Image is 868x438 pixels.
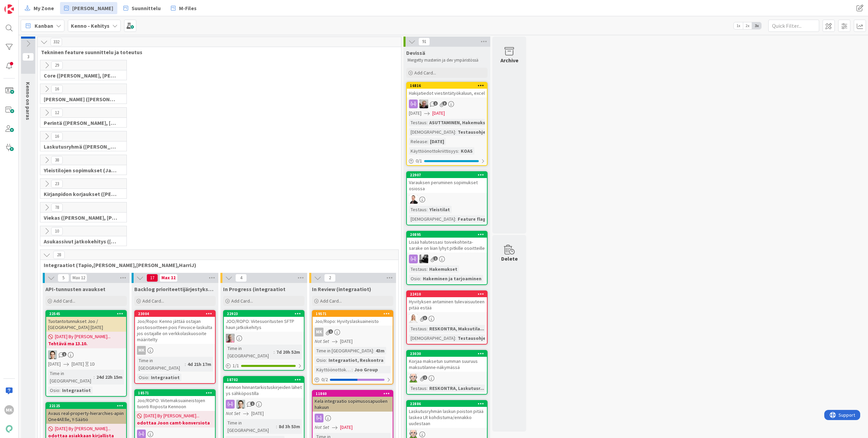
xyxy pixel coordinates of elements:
[44,167,118,174] span: Yleistilojen sopimukset (Jaakko, VilleP, TommiL, Simo)
[62,352,66,356] span: 1
[418,38,430,46] span: 91
[277,423,302,430] div: 8d 3h 53m
[223,310,304,371] a: 22923JOO/ROPO: Viitesuoritusten SFTP haun jatkokehitysHJTime in [GEOGRAPHIC_DATA]:7d 20h 52m1/1
[135,311,215,317] div: 23004
[313,397,393,412] div: Kela integraatio sopimusosapuolien hakuun
[409,128,455,136] div: [DEMOGRAPHIC_DATA]
[324,274,336,282] span: 2
[41,49,393,56] span: Tekninen feature suunnittelu ja toteutus
[313,311,393,326] div: 19571Joo/Ropo: Hyvityslaskuaineisto
[374,347,386,354] div: 43m
[55,425,111,432] span: [DATE] By [PERSON_NAME]...
[185,360,186,368] span: :
[226,419,276,434] div: Time in [GEOGRAPHIC_DATA]
[48,370,94,385] div: Time in [GEOGRAPHIC_DATA]
[321,376,328,383] span: 0 / 2
[59,387,60,394] span: :
[428,206,452,213] div: Yleistilat
[51,85,63,93] span: 16
[46,409,126,424] div: Avaus real-property-hierarchies-apiin One4All:lle, Y-Säätiö
[134,310,216,384] a: 23004Joo/Ropo: Kenno jättää ostajan postiosoitteen pois Finvoice-laskulta jos ostajalle on verkko...
[428,325,486,332] div: RESKONTRA, Maksutila...
[224,400,304,409] div: TT
[409,147,458,155] div: Käyttöönottokriittisyys
[137,357,185,372] div: Time in [GEOGRAPHIC_DATA]
[135,390,215,411] div: 18571Joo/ROPO: Viitemaksuaineistojen tuonti Roposta Kennoon
[44,262,390,268] span: Integraatiot (Tapio,Santeri,Marko,HarriJ)
[14,1,31,9] span: Support
[409,119,427,126] div: Testaus
[407,178,487,193] div: Varauksen peruminen sopimukset osiossa
[407,407,487,428] div: Laskutusryhmän laskun poiston pitää laskea LR kohdistuma/ennakko uudestaan
[419,100,428,108] img: JH
[427,206,428,213] span: :
[407,83,487,89] div: 16816
[48,340,124,347] b: Tehtävä ma 13.10.
[51,180,63,188] span: 23
[456,334,496,342] div: Testausohjeet...
[51,109,63,117] span: 12
[44,191,118,197] span: Kirjanpidon korjaukset (Jussi, JaakkoHä)
[313,311,393,317] div: 19571
[4,4,14,14] img: Visit kanbanzone.com
[48,360,61,368] span: [DATE]
[340,338,353,345] span: [DATE]
[53,251,65,259] span: 28
[135,346,215,355] div: MK
[55,333,111,340] span: [DATE] By [PERSON_NAME]...
[419,255,428,263] img: KM
[119,2,165,14] a: Suunnittelu
[409,314,418,323] img: SL
[224,362,304,370] div: 1/1
[409,265,427,273] div: Testaus
[500,56,518,64] div: Archive
[315,338,329,344] i: Not Set
[44,238,118,245] span: Asukassivut jatkokehitys (Rasmus, TommiH, Bella)
[226,410,240,416] i: Not Set
[60,2,117,14] a: [PERSON_NAME]
[72,360,84,368] span: [DATE]
[226,334,235,343] img: HJ
[501,255,518,263] div: Delete
[224,311,304,317] div: 22923
[428,138,446,145] div: [DATE]
[410,232,487,237] div: 20895
[423,375,427,380] span: 2
[138,391,215,395] div: 18571
[167,2,201,14] a: M-Files
[44,214,118,221] span: Viekas (Samuli, Saara, Mika, Pirjo, Keijo, TommiHä, Rasmus)
[407,157,487,165] div: 0/1
[407,401,487,407] div: 22886
[46,403,126,424] div: 22125Avaus real-property-hierarchies-apiin One4All:lle, Y-Säätiö
[226,345,274,359] div: Time in [GEOGRAPHIC_DATA]
[407,100,487,108] div: JH
[161,276,176,280] div: Max 12
[315,424,329,430] i: Not Set
[49,403,126,408] div: 22125
[313,375,393,384] div: 0/2
[46,403,126,409] div: 22125
[227,377,304,382] div: 18702
[743,22,752,29] span: 2x
[54,298,75,304] span: Add Card...
[410,292,487,297] div: 22410
[224,334,304,343] div: HJ
[275,348,302,356] div: 7d 20h 52m
[409,385,427,392] div: Testaus
[320,298,342,304] span: Add Card...
[45,286,105,292] span: API-tunnusten avaukset
[407,291,487,312] div: 22410Hyvityksen antaminen tulevaisuuteen pitää estää
[60,387,93,394] div: Integraatiot
[407,238,487,253] div: Lisää halutessasi toivekohteita- sarake on liian lyhyt pitkille osoitteille
[459,147,474,155] div: KOAS
[90,360,95,368] div: 1D
[58,274,69,282] span: 5
[409,138,427,145] div: Release
[455,334,456,342] span: :
[224,383,304,398] div: Kennon hinnantarkistuskirjeiden lähetys sähköpostilla
[35,22,53,30] span: Kanban
[407,297,487,312] div: Hyvityksen antaminen tulevaisuuteen pitää estää
[44,72,118,79] span: Core (Pasi, Jussi, JaakkoHä, Jyri, Leo, MikkoK, Väinö, MattiH)
[409,195,418,204] img: VP
[407,89,487,97] div: Hakijatiedot viestintätyökaluun, excel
